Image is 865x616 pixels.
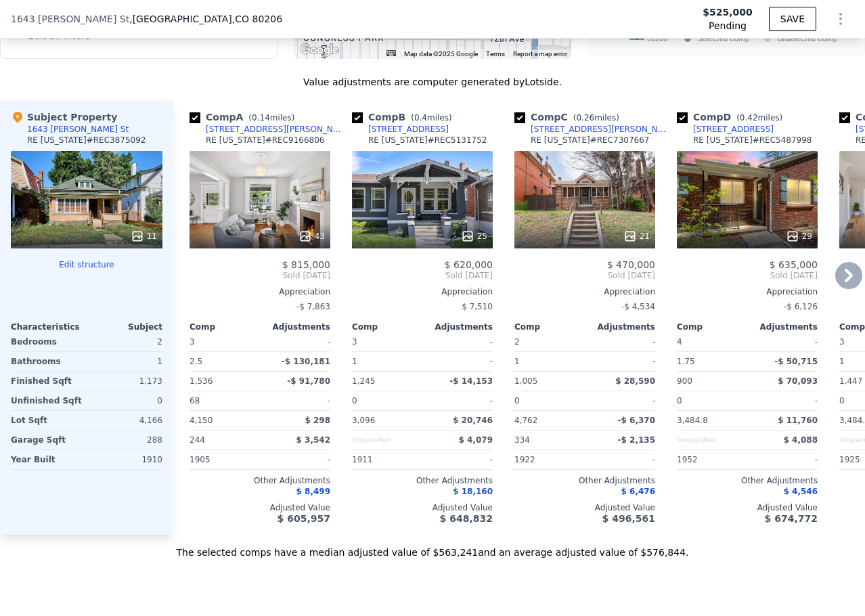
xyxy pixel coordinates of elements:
[297,41,342,59] img: Google
[568,113,625,123] span: ( miles)
[190,396,200,405] span: 68
[585,322,655,332] div: Adjustments
[693,124,774,135] div: [STREET_ADDRESS]
[461,229,487,243] div: 25
[89,450,162,469] div: 1910
[677,124,774,135] a: [STREET_ADDRESS]
[514,270,655,281] span: Sold [DATE]
[621,487,655,496] span: $ 6,476
[305,416,330,425] span: $ 298
[778,376,818,386] span: $ 70,093
[190,450,257,469] div: 1905
[514,352,582,371] div: 1
[784,487,818,496] span: $ 4,546
[11,352,84,371] div: Bathrooms
[263,332,330,351] div: -
[352,396,357,405] span: 0
[11,411,84,430] div: Lot Sqft
[131,229,157,243] div: 11
[190,475,330,486] div: Other Adjustments
[11,391,84,410] div: Unfinished Sqft
[459,435,493,445] span: $ 4,079
[252,113,270,123] span: 0.14
[618,435,655,445] span: -$ 2,135
[445,259,493,270] span: $ 620,000
[486,50,505,58] a: Terms (opens in new tab)
[514,396,520,405] span: 0
[190,270,330,281] span: Sold [DATE]
[368,124,449,135] div: [STREET_ADDRESS]
[677,416,708,425] span: 3,484.8
[368,135,487,146] div: RE [US_STATE] # REC5131752
[89,332,162,351] div: 2
[11,110,117,124] div: Subject Property
[607,259,655,270] span: $ 470,000
[677,376,692,386] span: 900
[587,332,655,351] div: -
[352,124,449,135] a: [STREET_ADDRESS]
[440,513,493,524] span: $ 648,832
[514,416,537,425] span: 4,762
[514,322,585,332] div: Comp
[587,391,655,410] div: -
[514,450,582,469] div: 1922
[352,270,493,281] span: Sold [DATE]
[784,302,818,311] span: -$ 6,126
[287,376,330,386] span: -$ 91,780
[698,35,749,43] text: Selected Comp
[27,124,129,135] div: 1643 [PERSON_NAME] St
[206,124,347,135] div: [STREET_ADDRESS][PERSON_NAME]
[750,332,818,351] div: -
[677,322,747,332] div: Comp
[453,487,493,496] span: $ 18,160
[784,435,818,445] span: $ 4,088
[677,396,682,405] span: 0
[89,431,162,449] div: 288
[190,416,213,425] span: 4,150
[731,113,788,123] span: ( miles)
[89,372,162,391] div: 1,173
[677,110,788,124] div: Comp D
[11,332,84,351] div: Bedrooms
[298,229,325,243] div: 43
[190,110,300,124] div: Comp A
[129,12,282,26] span: , [GEOGRAPHIC_DATA]
[709,19,747,32] span: Pending
[513,50,567,58] a: Report a map error
[352,376,375,386] span: 1,245
[386,50,396,56] button: Keyboard shortcuts
[278,513,330,524] span: $ 605,957
[352,110,458,124] div: Comp B
[747,322,818,332] div: Adjustments
[514,502,655,513] div: Adjusted Value
[404,50,478,58] span: Map data ©2025 Google
[514,376,537,386] span: 1,005
[11,372,84,391] div: Finished Sqft
[296,487,330,496] span: $ 8,499
[839,337,845,347] span: 3
[352,352,420,371] div: 1
[11,259,162,270] button: Edit structure
[11,322,87,332] div: Characteristics
[352,502,493,513] div: Adjusted Value
[621,302,655,311] span: -$ 4,534
[839,396,845,405] span: 0
[87,322,162,332] div: Subject
[778,35,837,43] text: Unselected Comp
[677,475,818,486] div: Other Adjustments
[769,7,816,31] button: SAVE
[778,416,818,425] span: $ 11,760
[576,113,594,123] span: 0.26
[11,431,84,449] div: Garage Sqft
[677,450,745,469] div: 1952
[770,259,818,270] span: $ 635,000
[531,135,650,146] div: RE [US_STATE] # REC7307667
[615,376,655,386] span: $ 28,590
[422,322,493,332] div: Adjustments
[89,391,162,410] div: 0
[190,435,205,445] span: 244
[587,352,655,371] div: -
[786,229,812,243] div: 29
[263,391,330,410] div: -
[839,376,862,386] span: 1,447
